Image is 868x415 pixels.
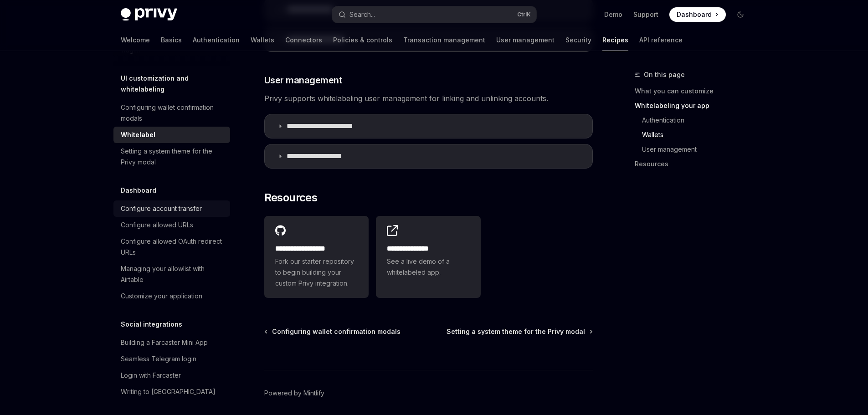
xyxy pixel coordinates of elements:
[113,143,230,170] a: Setting a system theme for the Privy modal
[633,10,658,19] a: Support
[635,157,755,171] a: Resources
[635,113,755,128] a: Authentication
[272,327,401,336] span: Configuring wallet confirmation modals
[644,69,685,80] span: On this page
[264,92,593,105] span: Privy supports whitelabeling user management for linking and unlinking accounts.
[121,236,225,258] div: Configure allowed OAuth redirect URLs
[669,7,726,22] a: Dashboard
[733,7,748,22] button: Toggle dark mode
[635,98,755,113] a: Whitelabeling your app
[113,288,230,304] a: Customize your application
[121,73,230,95] h5: UI customization and whitelabeling
[264,74,342,87] span: User management
[275,256,358,289] span: Fork our starter repository to begin building your custom Privy integration.
[121,8,177,21] img: dark logo
[639,29,683,51] a: API reference
[113,351,230,367] a: Seamless Telegram login
[349,9,375,20] div: Search...
[121,354,196,364] div: Seamless Telegram login
[121,220,193,231] div: Configure allowed URLs
[193,29,240,51] a: Authentication
[403,29,485,51] a: Transaction management
[113,261,230,288] a: Managing your allowlist with Airtable
[161,29,182,51] a: Basics
[264,389,324,398] a: Powered by Mintlify
[604,10,622,19] a: Demo
[447,327,592,336] a: Setting a system theme for the Privy modal
[264,216,369,298] a: **** **** **** ***Fork our starter repository to begin building your custom Privy integration.
[121,146,225,168] div: Setting a system theme for the Privy modal
[113,217,230,233] a: Configure allowed URLs
[387,256,470,278] span: See a live demo of a whitelabeled app.
[113,367,230,384] a: Login with Farcaster
[635,128,755,142] a: Wallets
[113,127,230,143] a: Whitelabel
[121,129,155,140] div: Whitelabel
[121,203,202,214] div: Configure account transfer
[265,327,401,336] a: Configuring wallet confirmation modals
[264,190,318,205] span: Resources
[113,99,230,127] a: Configuring wallet confirmation modals
[677,10,712,19] span: Dashboard
[635,142,755,157] a: User management
[113,233,230,261] a: Configure allowed OAuth redirect URLs
[285,29,322,51] a: Connectors
[113,200,230,217] a: Configure account transfer
[447,327,585,336] span: Setting a system theme for the Privy modal
[121,29,150,51] a: Welcome
[517,11,531,18] span: Ctrl K
[251,29,274,51] a: Wallets
[121,319,182,330] h5: Social integrations
[496,29,555,51] a: User management
[565,29,591,51] a: Security
[121,185,156,196] h5: Dashboard
[113,384,230,400] a: Writing to [GEOGRAPHIC_DATA]
[121,263,225,285] div: Managing your allowlist with Airtable
[121,370,181,381] div: Login with Farcaster
[332,6,536,23] button: Open search
[121,102,225,124] div: Configuring wallet confirmation modals
[113,334,230,351] a: Building a Farcaster Mini App
[121,291,202,302] div: Customize your application
[333,29,392,51] a: Policies & controls
[635,84,755,98] a: What you can customize
[121,386,216,397] div: Writing to [GEOGRAPHIC_DATA]
[602,29,628,51] a: Recipes
[121,337,208,348] div: Building a Farcaster Mini App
